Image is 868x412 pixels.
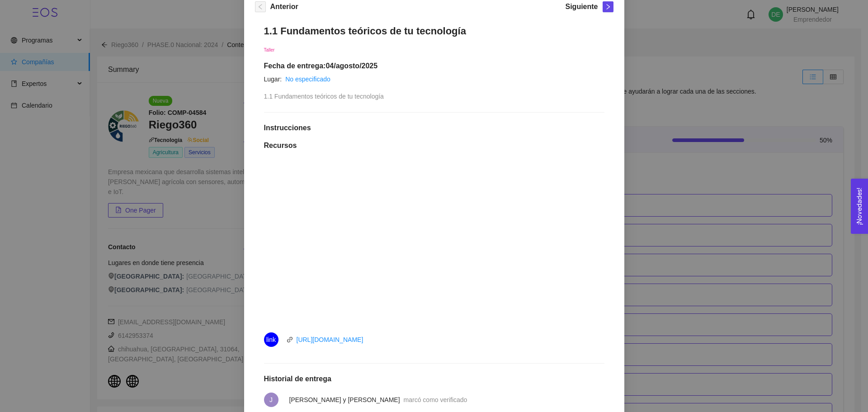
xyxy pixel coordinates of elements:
span: 1.1 Fundamentos teóricos de tu tecnología [264,93,384,100]
h1: Fecha de entrega: 04/agosto/2025 [264,62,604,71]
span: marcó como verificado [404,396,467,403]
button: Open Feedback Widget [851,179,868,234]
h1: Recursos [264,141,604,150]
h5: Siguiente [565,1,598,12]
span: right [603,4,613,10]
span: link [287,336,293,343]
iframe: 01 Raime Fundamentos Teoricos de la Tecnologia [289,161,579,323]
article: Lugar: [264,74,282,84]
span: [PERSON_NAME] y [PERSON_NAME] [289,396,400,403]
h1: Historial de entrega [264,374,604,384]
span: link [266,332,276,347]
button: left [255,1,266,12]
h1: 1.1 Fundamentos teóricos de tu tecnología [264,25,604,37]
button: right [603,1,613,12]
a: [URL][DOMAIN_NAME] [297,336,363,343]
h5: Anterior [270,1,298,12]
span: J [269,393,273,407]
span: Taller [264,47,275,52]
h1: Instrucciones [264,123,604,133]
a: No especificado [285,76,330,83]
